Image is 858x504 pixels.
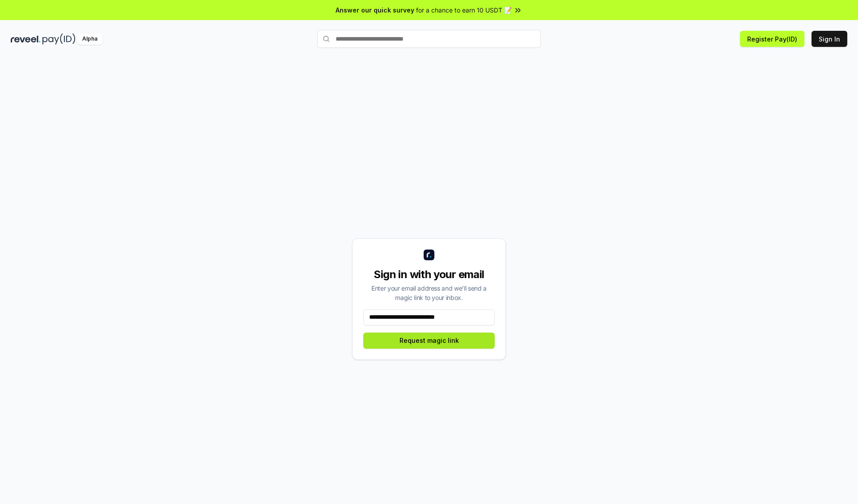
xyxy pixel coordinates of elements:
div: Enter your email address and we’ll send a magic link to your inbox. [363,283,495,302]
div: Alpha [77,33,102,45]
button: Sign In [812,31,847,47]
span: for a chance to earn 10 USDT 📝 [416,5,512,15]
div: Sign in with your email [363,267,495,282]
img: pay_id [42,33,76,45]
button: Request magic link [363,333,495,349]
img: reveel_dark [11,33,41,45]
button: Register Pay(ID) [740,31,804,47]
img: logo_small [424,250,434,260]
span: Answer our quick survey [336,5,414,15]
